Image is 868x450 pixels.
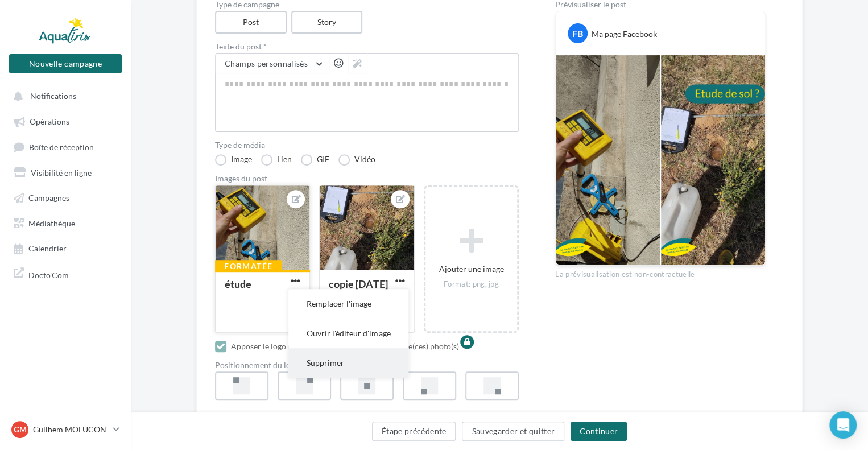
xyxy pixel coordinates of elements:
[7,110,124,131] a: Opérations
[372,422,456,441] button: Étape précédente
[215,175,519,183] div: Images du post
[7,136,124,157] a: Boîte de réception
[31,167,92,177] span: Visibilité en ligne
[28,218,75,228] span: Médiathèque
[592,28,657,40] div: Ma page Facebook
[215,11,287,34] label: Post
[338,154,375,166] label: Vidéo
[555,265,766,280] div: La prévisualisation est non-contractuelle
[7,237,124,258] a: Calendrier
[571,422,627,441] button: Continuer
[568,23,588,43] div: FB
[7,85,119,106] button: Notifications
[9,419,122,440] a: GM Guilhem MOLUCON
[30,117,69,126] span: Opérations
[288,289,408,319] button: Remplacer l'image
[462,422,564,441] button: Sauvegarder et quitter
[215,154,252,166] label: Image
[215,1,519,9] label: Type de campagne
[28,243,67,253] span: Calendrier
[14,424,27,435] span: GM
[28,193,69,203] span: Campagnes
[829,411,857,439] div: Open Intercom Messenger
[28,267,69,280] span: Docto'Com
[329,278,391,302] div: copie [DATE] - 1000149987
[7,187,124,207] a: Campagnes
[7,263,124,285] a: Docto'Com
[288,348,408,378] button: Supprimer
[288,319,408,348] button: Ouvrir l'éditeur d'image
[215,260,282,273] div: Formatée
[29,142,94,151] span: Boîte de réception
[215,361,519,369] div: Positionnement du logo
[33,424,109,435] p: Guilhem MOLUCON
[225,59,308,68] span: Champs personnalisés
[7,162,124,182] a: Visibilité en ligne
[301,154,329,166] label: GIF
[215,141,519,149] label: Type de média
[225,278,251,290] div: étude
[231,341,459,352] div: Apposer le logo de votre réseau pour protéger cette(ces) photo(s)
[215,43,519,51] label: Texte du post *
[555,1,766,9] div: Prévisualiser le post
[7,212,124,233] a: Médiathèque
[9,54,122,73] button: Nouvelle campagne
[261,154,292,166] label: Lien
[30,91,76,101] span: Notifications
[291,11,363,34] label: Story
[216,54,329,73] button: Champs personnalisés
